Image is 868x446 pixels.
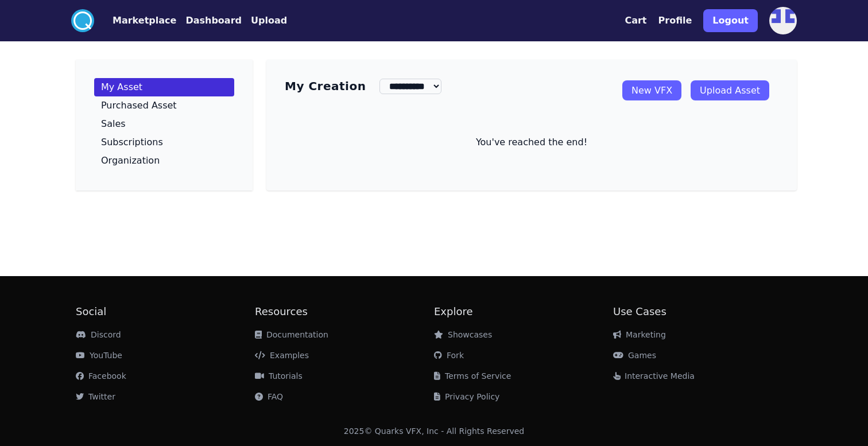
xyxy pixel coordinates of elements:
a: Examples [255,351,309,360]
button: Cart [625,14,646,28]
a: Upload Asset [691,80,769,100]
a: Games [613,351,656,360]
a: Logout [703,5,758,37]
h2: Explore [434,304,613,320]
button: Marketplace [113,14,176,28]
a: Marketplace [94,14,176,28]
p: Sales [101,119,126,129]
a: Terms of Service [434,371,511,381]
a: New VFX [622,80,681,100]
button: Dashboard [185,14,242,28]
h2: Resources [255,304,434,320]
p: My Asset [101,83,142,92]
p: You've reached the end! [285,135,778,149]
p: Subscriptions [101,138,163,147]
a: Twitter [76,392,115,401]
a: Interactive Media [613,371,695,381]
p: Purchased Asset [101,101,177,110]
a: Privacy Policy [434,392,499,401]
a: Discord [76,330,121,339]
div: 2025 © Quarks VFX, Inc - All Rights Reserved [344,425,525,437]
h3: My Creation [285,78,366,94]
a: Upload [242,14,287,28]
a: Subscriptions [94,133,234,152]
a: Organization [94,152,234,170]
button: Profile [658,14,692,28]
p: Organization [101,156,160,165]
h2: Social [76,304,255,320]
a: Showcases [434,330,492,339]
a: Fork [434,351,464,360]
a: Sales [94,115,234,133]
a: My Asset [94,78,234,96]
a: Purchased Asset [94,96,234,115]
a: Documentation [255,330,328,339]
a: Tutorials [255,371,303,381]
a: FAQ [255,392,283,401]
h2: Use Cases [613,304,792,320]
a: Facebook [76,371,126,381]
a: Marketing [613,330,666,339]
button: Upload [251,14,287,28]
a: YouTube [76,351,122,360]
button: Logout [703,9,758,32]
a: Dashboard [176,14,242,28]
img: profile [769,7,797,34]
